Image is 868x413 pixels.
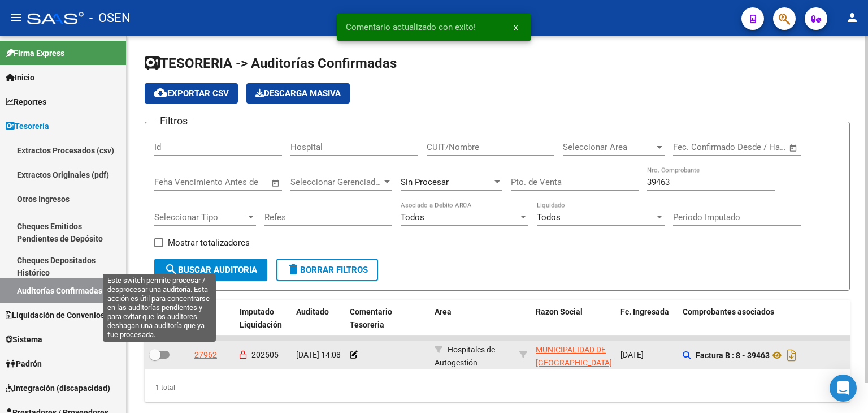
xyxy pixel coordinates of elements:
span: Comprobantes asociados [683,307,774,316]
span: Integración (discapacidad) [6,382,110,394]
span: [DATE] 14:08 [296,350,341,359]
span: Tesorería [6,120,49,132]
span: Sin Procesar [401,177,449,187]
div: 1 total [145,373,850,402]
span: x [514,22,518,32]
h3: Filtros [154,113,193,129]
div: Open Intercom Messenger [830,375,857,402]
i: Descargar documento [784,346,799,364]
span: Razon Social [536,307,583,316]
input: Fecha fin [729,142,784,152]
span: Liquidación de Convenios [6,309,105,321]
span: - OSEN [89,6,131,31]
span: Procesado [149,307,188,316]
span: Inicio [6,71,34,84]
mat-icon: person [845,11,859,24]
span: Buscar Auditoria [164,265,257,275]
button: Exportar CSV [145,83,238,104]
datatable-header-cell: Comentario Tesoreria [345,300,430,337]
span: Sistema [6,333,42,346]
span: Reportes [6,96,46,108]
input: Fecha inicio [673,142,719,152]
span: Imputado Liquidación [240,307,282,329]
span: Descarga Masiva [255,88,341,98]
span: 202505 [251,350,279,359]
span: Todos [537,212,561,222]
mat-icon: menu [9,11,23,24]
div: - 30545681508 [536,343,611,367]
button: Descarga Masiva [246,83,350,104]
span: Seleccionar Gerenciador [290,177,382,187]
span: Comentario Tesoreria [350,307,392,329]
span: Comentario actualizado con exito! [346,21,476,33]
span: Padrón [6,358,42,370]
app-download-masive: Descarga masiva de comprobantes (adjuntos) [246,83,350,104]
datatable-header-cell: Imputado Liquidación [235,300,292,337]
span: Fc. Ingresada [620,307,669,316]
datatable-header-cell: Fc. Ingresada [616,300,678,337]
strong: Factura B : 8 - 39463 [696,351,770,360]
button: Open calendar [270,177,283,190]
span: Borrar Filtros [287,265,368,275]
span: Exportar CSV [154,88,229,98]
mat-icon: cloud_download [154,86,167,100]
datatable-header-cell: Comprobantes asociados [678,300,848,337]
button: Open calendar [787,141,800,154]
button: x [505,17,527,37]
datatable-header-cell: Razon Social [531,300,616,337]
span: TESORERIA -> Auditorías Confirmadas [145,55,397,71]
span: MUNICIPALIDAD DE [GEOGRAPHIC_DATA][PERSON_NAME] [536,345,612,380]
span: Todos [401,212,424,222]
mat-icon: search [164,263,178,276]
datatable-header-cell: Area [430,300,515,337]
span: Seleccionar Tipo [154,212,246,222]
span: Area [435,307,452,316]
span: Auditado [296,307,329,316]
span: ID [194,307,202,316]
mat-icon: delete [287,263,300,276]
span: Hospitales de Autogestión [435,345,495,367]
datatable-header-cell: Auditado [292,300,345,337]
div: 27962 [194,349,217,362]
button: Buscar Auditoria [154,259,267,281]
span: Seleccionar Area [563,142,654,152]
span: Mostrar totalizadores [168,236,250,249]
datatable-header-cell: ID [190,300,235,337]
datatable-header-cell: Procesado [145,300,190,337]
span: Firma Express [6,47,64,59]
button: Borrar Filtros [276,259,378,281]
span: [DATE] [620,350,644,359]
